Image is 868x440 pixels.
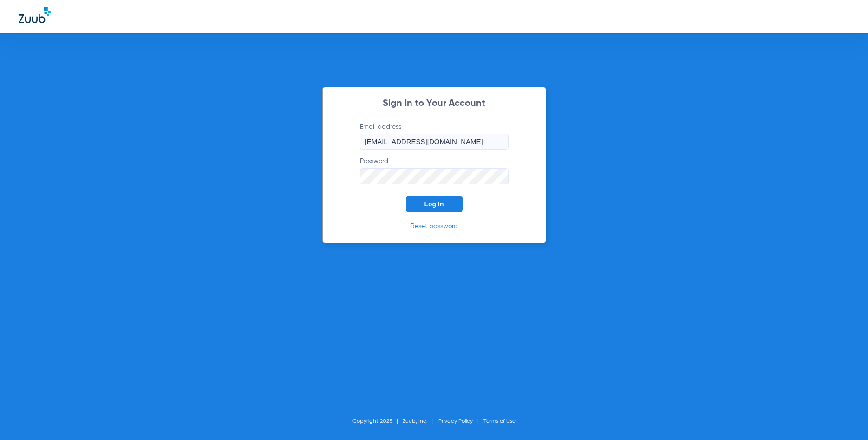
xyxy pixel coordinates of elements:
[438,419,473,424] a: Privacy Policy
[346,99,522,108] h2: Sign In to Your Account
[360,157,509,184] label: Password
[19,7,51,23] img: Zuub Logo
[424,200,444,208] span: Log In
[360,122,509,150] label: Email address
[360,134,509,150] input: Email address
[406,196,463,212] button: Log In
[403,417,438,426] li: Zuub, Inc.
[352,417,403,426] li: Copyright 2025
[483,419,516,424] a: Terms of Use
[411,223,458,230] a: Reset password
[360,168,509,184] input: Password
